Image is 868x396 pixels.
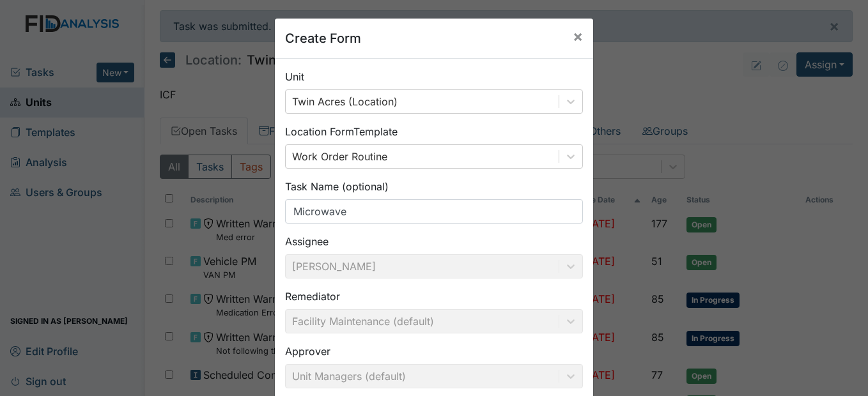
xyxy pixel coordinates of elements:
h5: Create Form [285,29,361,48]
label: Location Form Template [285,124,398,139]
label: Remediator [285,289,340,304]
div: Work Order Routine [292,149,387,164]
label: Approver [285,344,330,359]
button: Close [562,19,593,54]
label: Task Name (optional) [285,179,389,194]
label: Unit [285,69,304,84]
label: Assignee [285,234,329,249]
div: Twin Acres (Location) [292,94,398,109]
span: × [573,27,583,45]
